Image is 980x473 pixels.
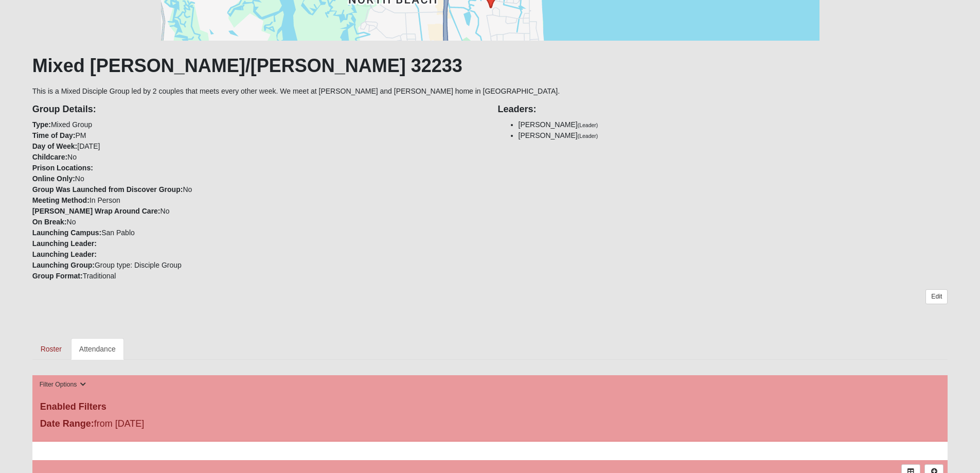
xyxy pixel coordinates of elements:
[40,401,940,413] h4: Enabled Filters
[40,417,94,431] label: Date Range:
[32,185,183,194] strong: Group Was Launched from Discover Group:
[32,218,67,226] strong: On Break:
[32,338,70,360] a: Roster
[37,379,90,390] button: Filter Options
[498,104,948,115] h4: Leaders:
[32,55,948,77] h1: Mixed [PERSON_NAME]/[PERSON_NAME] 32233
[32,120,51,129] strong: Type:
[32,104,483,115] h4: Group Details:
[32,196,90,204] strong: Meeting Method:
[32,250,97,258] strong: Launching Leader:
[71,338,124,360] a: Attendance
[32,174,75,183] strong: Online Only:
[32,207,161,215] strong: [PERSON_NAME] Wrap Around Care:
[32,164,93,172] strong: Prison Locations:
[32,142,78,150] strong: Day of Week:
[32,261,95,269] strong: Launching Group:
[32,417,337,433] div: from [DATE]
[519,119,948,130] li: [PERSON_NAME]
[578,133,598,139] small: (Leader)
[32,153,67,161] strong: Childcare:
[32,131,76,139] strong: Time of Day:
[519,130,948,141] li: [PERSON_NAME]
[578,122,598,128] small: (Leader)
[32,229,102,237] strong: Launching Campus:
[925,289,948,304] a: Edit
[25,97,490,282] div: Mixed Group PM [DATE] No No No In Person No No San Pablo Group type: Disciple Group Traditional
[32,239,97,248] strong: Launching Leader:
[32,272,83,280] strong: Group Format:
